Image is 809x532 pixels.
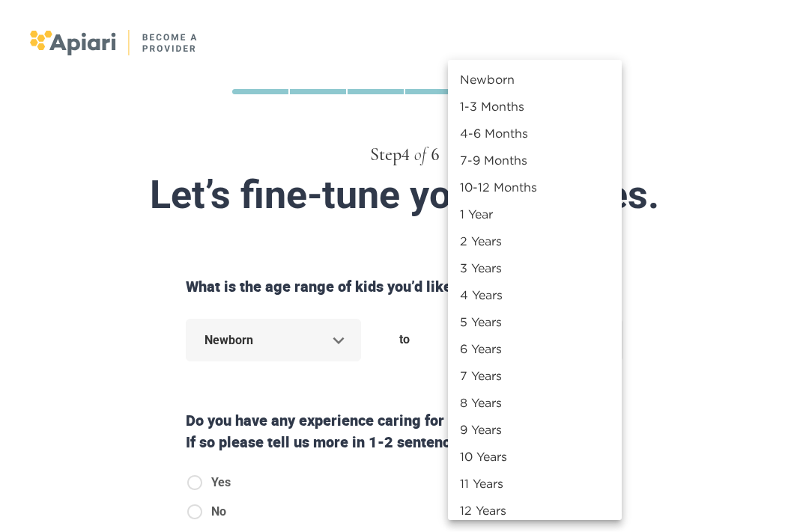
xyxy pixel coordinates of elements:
li: 12 Years [448,497,622,524]
li: 8 Years [448,389,622,416]
li: 3 Years [448,254,622,281]
li: 6 Years [448,335,622,362]
li: 5 Years [448,308,622,335]
li: 1-3 Months [448,93,622,120]
li: 4-6 Months [448,120,622,147]
li: 9 Years [448,416,622,443]
li: Newborn [448,66,622,93]
li: 7-9 Months [448,147,622,174]
li: 4 Years [448,281,622,308]
li: 7 Years [448,362,622,389]
li: 10-12 Months [448,174,622,201]
li: 11 Years [448,470,622,497]
li: 10 Years [448,443,622,470]
li: 1 Year [448,201,622,227]
li: 2 Years [448,227,622,254]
